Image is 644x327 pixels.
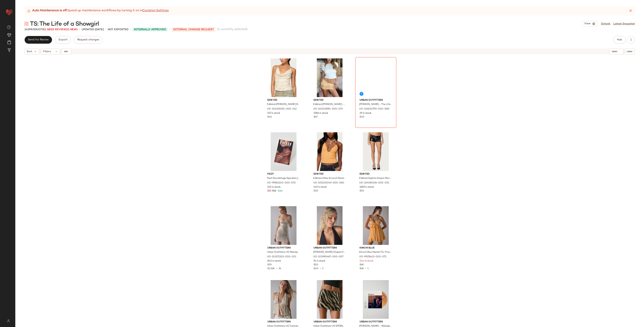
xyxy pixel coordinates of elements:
[58,38,67,41] span: Export
[267,186,281,189] span: 145 in stock
[356,280,395,319] img: 89962302_080_m
[28,38,49,41] span: Send for Review
[134,28,166,32] span: Internally Approved
[172,27,215,32] p: External Change Request
[275,267,279,270] span: •
[169,27,170,32] span: •
[367,267,369,270] span: 1
[314,99,346,102] span: Edikted
[313,177,346,180] span: Edikted Atlas Scrunch Bead Halter Top in Orange, Women's at Urban Outfitters
[313,181,344,185] span: UO-105230049-000-080
[272,189,276,193] span: $16
[314,172,346,176] span: Edikted
[267,189,271,193] span: $12
[314,189,318,193] span: $30
[82,28,104,32] p: updated [DATE]
[314,320,346,324] span: Urban Outfitters
[313,255,343,259] span: UO-103990487-000-007
[360,186,374,189] span: 1659 in stock
[601,22,610,26] a: Details
[44,28,67,31] span: (1 Need Review)
[314,263,318,267] span: $20
[67,28,78,31] span: (1 New)
[142,8,169,13] a: Curation Settings
[314,115,318,119] span: $67
[359,181,389,185] span: UO-104585336-000-001
[359,103,392,106] span: [PERSON_NAME] - The Life of a Showgirl LP in Sweat/Vanilla Perfume Orange Glitter at Urban Outfit...
[267,255,296,259] span: UO-103171302-000-023
[27,50,32,54] span: Sort
[359,255,386,259] span: UO-99176422-000-072
[264,206,303,245] img: 103171302_023_b
[364,267,367,270] span: •
[25,28,29,31] span: 141
[77,38,99,41] span: Request changes
[613,22,635,26] a: Latest Snapshot
[105,27,106,32] span: •
[360,320,392,324] span: Urban Outfitters
[267,246,300,250] span: Urban Outfitters
[267,251,299,254] span: Urban Outfitters UO Melody Metallic Cowl Neck Strappy Back Mini Dress in Taupe, Women's at Urban ...
[360,115,364,119] span: $40
[264,280,303,319] img: 97710669_014_b
[360,172,392,176] span: Edikted
[584,22,591,25] span: View
[277,190,283,192] span: Sale
[310,280,349,319] img: 102292570_009_b
[264,58,303,97] img: 104159330_012_m
[27,8,169,13] div: Speed up maintenance workflows by turning it on in
[32,8,67,13] strong: Auto Maintenance is off.
[613,36,626,44] button: Hub
[314,186,327,189] span: 447 in stock
[313,107,343,111] span: UO-102031994-000-072
[55,36,71,44] button: Export
[314,246,346,250] span: Urban Outfitters
[267,259,281,263] span: 843 in stock
[360,112,371,115] span: 29 in stock
[267,267,275,270] span: $1.36K
[25,36,52,44] button: Send for Review
[359,251,392,254] span: Kimchi Blue Mariah Tie-Front Ruffle Romper in Marigold, Women's at Urban Outfitters
[360,259,373,263] span: Out of stock
[267,115,272,119] span: $46
[360,189,364,193] span: $56
[279,267,281,270] span: 24
[310,206,349,245] img: 103990487_007_b
[7,25,11,29] img: svg%3e
[314,267,318,270] span: $40
[360,246,392,250] span: Kimchi Blue
[267,263,272,267] span: $59
[360,263,364,267] span: $69
[264,132,303,171] img: 99581100_070_b
[318,267,322,270] span: •
[267,99,300,102] span: Edikted
[5,8,13,16] img: heart_red.DM2ytmEG.svg
[130,27,131,32] span: •
[356,206,395,245] img: 99176422_072_b
[314,112,328,115] span: 1586 in stock
[74,36,103,44] button: Request changes
[25,22,28,26] img: svg%3e
[314,259,325,263] span: 74 in stock
[359,177,392,180] span: Edikted Sephira Sequin Micro Shorts in Black, Women's at Urban Outfitters
[310,58,349,97] img: 102031994_072_m
[267,320,300,324] span: Urban Outfitters
[217,27,248,32] span: (1 currently selected)
[267,112,280,115] span: 527 in stock
[267,177,299,180] span: Fazit Decolletage Speckles [MEDICAL_DATA] [MEDICAL_DATA] Patch Set in Gold at Urban Outfitters
[310,132,349,171] img: 105230049_080_m
[360,99,392,102] span: Urban Outfitters
[267,107,297,111] span: UO-104159330-000-012
[79,27,80,32] span: •
[108,28,128,32] p: Not Exported
[5,319,12,322] img: svg%3e
[360,267,364,270] span: $69
[267,172,300,176] span: Fazit
[617,38,622,41] span: Hub
[43,50,51,54] span: Filters
[322,267,324,270] span: 2
[313,251,346,254] span: [PERSON_NAME] Draped Chain Head Piece in Silver, Women's at Urban Outfitters
[313,103,346,106] span: Edikted [PERSON_NAME]-Rise Sequin Mini Skirt in Yellow, Women's at Urban Outfitters
[30,20,99,28] span: TS: The Life of a Showgirl
[267,181,296,185] span: UO-99581100-000-070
